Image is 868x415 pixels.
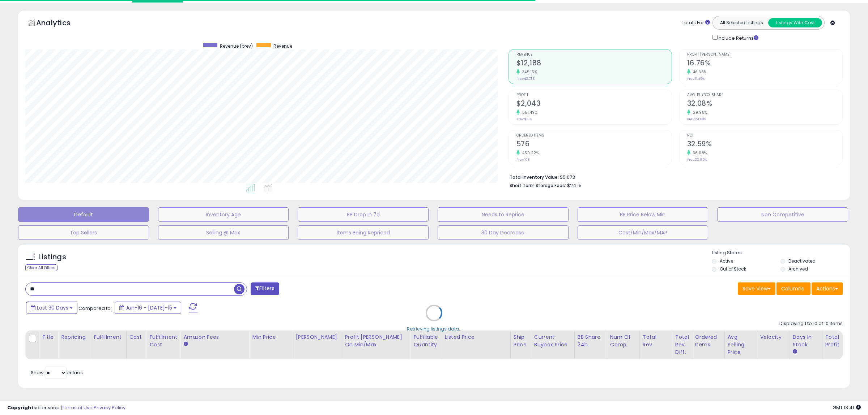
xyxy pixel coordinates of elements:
[520,110,538,115] small: 551.49%
[438,225,569,240] button: 30 Day Decrease
[768,18,822,27] button: Listings With Cost
[516,99,672,109] h2: $2,043
[520,69,537,75] small: 345.15%
[158,207,289,222] button: Inventory Age
[220,43,253,49] span: Revenue (prev)
[682,20,710,26] div: Totals For
[578,225,709,240] button: Cost/Min/Max/MAP
[298,225,429,240] button: Items Being Repriced
[516,53,672,57] span: Revenue
[687,140,842,150] h2: 32.59%
[690,110,707,115] small: 29.98%
[298,207,429,222] button: BB Drop in 7d
[516,157,530,162] small: Prev: 103
[510,174,559,180] b: Total Inventory Value:
[7,404,34,411] strong: Copyright
[690,69,707,75] small: 46.38%
[707,33,767,42] div: Include Returns
[62,404,93,411] a: Terms of Use
[516,93,672,97] span: Profit
[36,18,85,30] h5: Analytics
[407,325,461,332] div: Retrieving listings data..
[578,207,709,222] button: BB Price Below Min
[510,172,837,181] li: $5,673
[18,207,149,222] button: Default
[687,117,706,121] small: Prev: 24.68%
[717,207,848,222] button: Non Competitive
[715,18,769,27] button: All Selected Listings
[687,77,705,81] small: Prev: 11.45%
[687,134,842,138] span: ROI
[516,59,672,69] h2: $12,188
[516,134,672,138] span: Ordered Items
[567,182,582,189] span: $24.15
[438,207,569,222] button: Needs to Reprice
[687,157,707,162] small: Prev: 23.95%
[687,59,842,69] h2: 16.76%
[158,225,289,240] button: Selling @ Max
[273,43,292,49] span: Revenue
[687,99,842,109] h2: 32.08%
[18,225,149,240] button: Top Sellers
[690,150,707,156] small: 36.08%
[833,404,861,411] span: 2025-08-15 13:41 GMT
[516,117,532,121] small: Prev: $314
[7,405,125,411] div: seller snap | |
[516,140,672,150] h2: 576
[516,77,535,81] small: Prev: $2,738
[94,404,125,411] a: Privacy Policy
[520,150,539,156] small: 459.22%
[687,93,842,97] span: Avg. Buybox Share
[510,182,566,189] b: Short Term Storage Fees:
[687,53,842,57] span: Profit [PERSON_NAME]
